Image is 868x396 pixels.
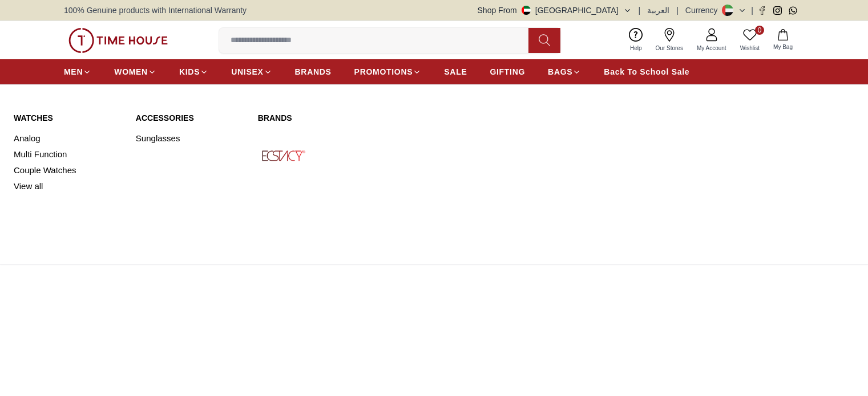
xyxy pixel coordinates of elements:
[14,130,122,146] a: Analog
[685,5,722,16] div: Currency
[692,44,731,52] span: My Account
[736,44,764,52] span: Wishlist
[548,62,581,82] a: BAGS
[68,28,168,53] img: ...
[769,43,797,51] span: My Bag
[14,112,122,124] a: Watches
[623,26,649,55] a: Help
[789,6,797,15] a: Whatsapp
[758,6,766,15] a: Facebook
[258,130,309,181] img: Ecstacy
[490,66,525,77] span: GIFTING
[14,178,122,194] a: View all
[136,130,244,146] a: Sunglasses
[604,62,689,82] a: Back To School Sale
[444,66,467,77] span: SALE
[179,66,200,77] span: KIDS
[258,112,488,124] a: Brands
[318,130,369,181] img: Lee Cooper
[625,44,647,52] span: Help
[444,62,467,82] a: SALE
[522,6,531,15] img: United Arab Emirates
[676,5,679,16] span: |
[354,66,413,77] span: PROMOTIONS
[604,66,689,77] span: Back To School Sale
[490,62,525,82] a: GIFTING
[295,66,332,77] span: BRANDS
[114,66,148,77] span: WOMEN
[179,62,208,82] a: KIDS
[733,26,766,55] a: 0Wishlist
[258,190,309,241] img: Quantum
[14,162,122,178] a: Couple Watches
[639,5,641,16] span: |
[548,66,572,77] span: BAGS
[478,5,632,16] button: Shop From[GEOGRAPHIC_DATA]
[295,62,332,82] a: BRANDS
[64,62,91,82] a: MEN
[354,62,422,82] a: PROMOTIONS
[766,27,800,54] button: My Bag
[755,26,764,35] span: 0
[647,5,669,16] button: العربية
[136,112,244,124] a: Accessories
[64,66,83,77] span: MEN
[651,44,688,52] span: Our Stores
[378,130,429,181] img: Kenneth Scott
[64,5,247,16] span: 100% Genuine products with International Warranty
[114,62,156,82] a: WOMEN
[751,5,753,16] span: |
[649,26,690,55] a: Our Stores
[773,6,782,15] a: Instagram
[231,66,263,77] span: UNISEX
[437,130,488,181] img: Tornado
[231,62,272,82] a: UNISEX
[14,146,122,162] a: Multi Function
